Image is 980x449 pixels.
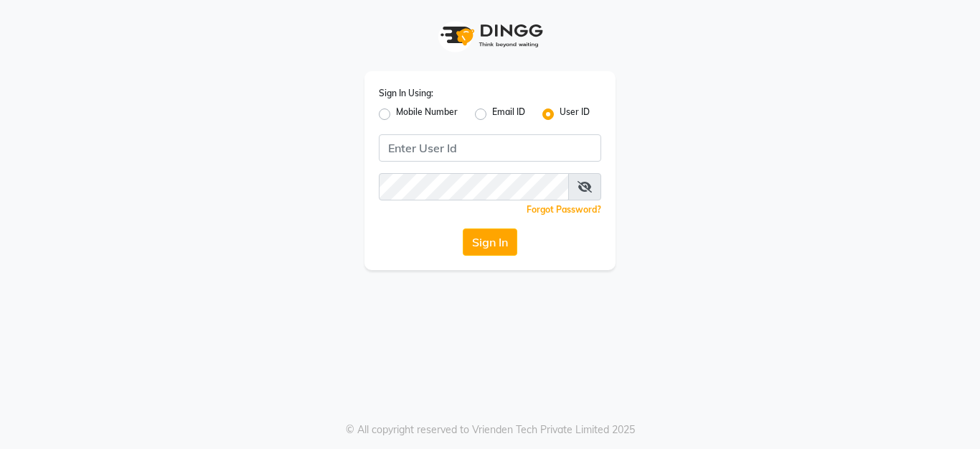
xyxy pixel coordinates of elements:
input: Username [379,173,569,200]
input: Username [379,134,601,162]
label: Sign In Using: [379,87,433,100]
button: Sign In [463,228,517,256]
label: User ID [560,106,590,123]
a: Forgot Password? [527,204,601,215]
img: logo1.svg [433,14,547,57]
label: Mobile Number [396,106,458,123]
label: Email ID [492,106,525,123]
